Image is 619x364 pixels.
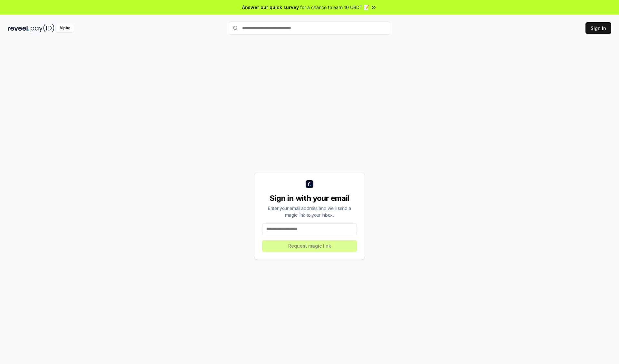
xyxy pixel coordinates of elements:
div: Enter your email address and we’ll send a magic link to your inbox. [262,205,357,218]
img: reveel_dark [8,24,29,32]
div: Alpha [56,24,74,32]
img: logo_small [306,180,313,188]
img: pay_id [31,24,54,32]
button: Sign In [585,22,611,34]
div: Sign in with your email [262,193,357,203]
span: for a chance to earn 10 USDT 📝 [300,4,369,11]
span: Answer our quick survey [242,4,299,11]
